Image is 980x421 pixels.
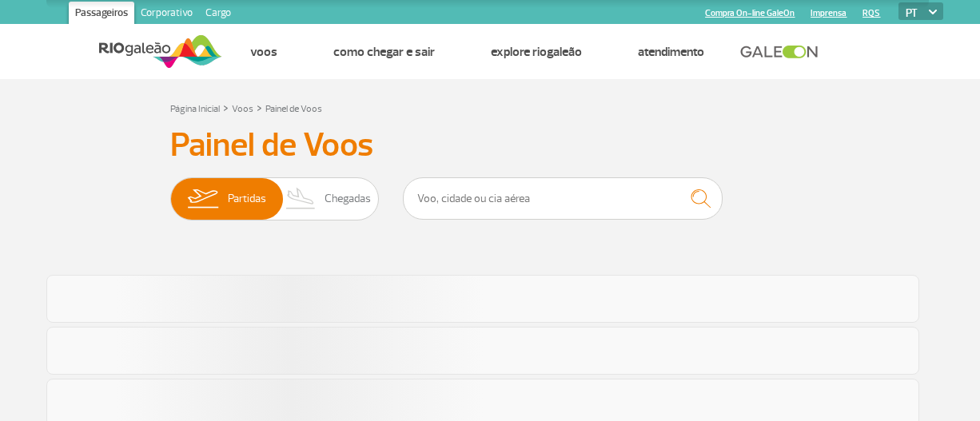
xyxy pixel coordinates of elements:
[170,103,220,115] a: Página Inicial
[199,2,237,27] a: Cargo
[257,98,262,117] a: >
[403,177,723,220] input: Voo, cidade ou cia aérea
[177,178,228,220] img: slider-embarque
[277,178,325,220] img: slider-desembarque
[134,2,199,27] a: Corporativo
[228,178,266,220] span: Partidas
[265,103,322,115] a: Painel de Voos
[250,44,277,60] a: Voos
[223,98,229,117] a: >
[170,125,810,165] h3: Painel de Voos
[325,178,371,220] span: Chegadas
[491,44,582,60] a: Explore RIOgaleão
[638,44,704,60] a: Atendimento
[811,8,847,18] a: Imprensa
[862,8,880,18] a: RQS
[69,2,134,27] a: Passageiros
[232,103,253,115] a: Voos
[705,8,795,18] a: Compra On-line GaleOn
[333,44,435,60] a: Como chegar e sair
